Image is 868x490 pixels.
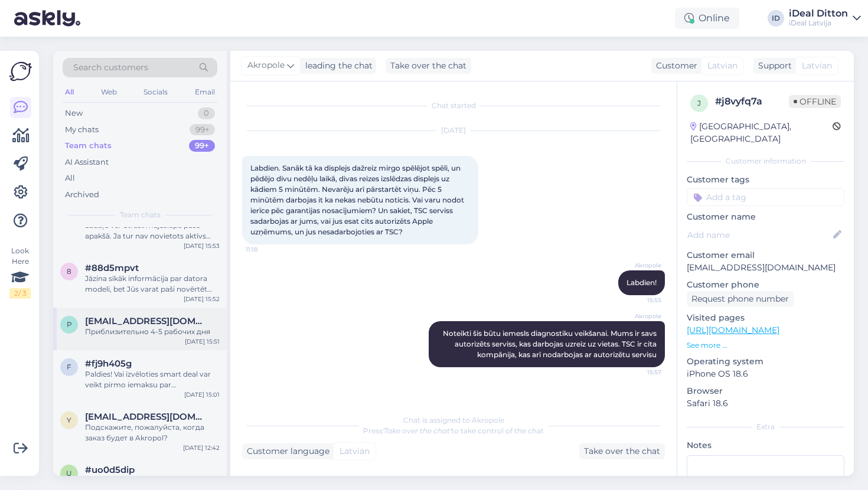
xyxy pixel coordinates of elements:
[579,443,665,459] div: Take over the chat
[9,246,31,299] div: Look Here
[617,261,661,270] span: Akropole
[189,140,215,152] div: 99+
[687,228,831,241] input: Add name
[185,337,220,346] div: [DATE] 15:51
[340,445,370,458] span: Latvian
[687,422,844,432] div: Extra
[65,140,112,152] div: Team chats
[85,465,135,475] span: #uo0d5dip
[184,295,220,303] div: [DATE] 15:52
[687,249,844,262] p: Customer email
[687,188,844,206] input: Add a tag
[789,18,848,28] div: iDeal Latvija
[687,211,844,223] p: Customer name
[242,445,329,458] div: Customer language
[617,312,661,321] span: Akropole
[184,241,220,250] div: [DATE] 15:53
[789,9,861,28] a: iDeal DittoniDeal Latvija
[687,439,844,452] p: Notes
[802,60,832,72] span: Latvian
[403,416,504,424] span: Chat is assigned to Akropole
[67,416,71,424] span: y
[190,124,215,136] div: 99+
[65,124,99,136] div: My chats
[697,99,701,107] span: j
[687,279,844,291] p: Customer phone
[789,95,841,108] span: Offline
[687,355,844,368] p: Operating system
[183,443,220,452] div: [DATE] 12:42
[65,107,83,119] div: New
[687,340,844,351] p: See more ...
[85,422,220,443] div: Подскажите, пожалуйста, когда заказ будет в Akropol?
[85,326,220,337] div: Приблизительно 4-5 рабочих дня
[85,475,220,486] div: Lūdzu!
[626,278,657,287] span: Labdien!
[250,164,466,236] span: Labdien. Sanāk tā ka displejs dažreiz mirgo spēlējot spēli, un pēdējo divu nedēļu laikā, divas re...
[753,60,792,72] div: Support
[247,59,285,72] span: Akropole
[301,60,373,72] div: leading the chat
[85,220,220,241] div: Sadaļu var atrast mājaslapā pašā apakšā. Ja tur nav novietots aktīvs piedāvājums, tad tas nozīmē,...
[687,397,844,410] p: Safari 18.6
[386,58,471,74] div: Take over the chat
[120,210,161,220] span: Team chats
[9,288,31,299] div: 2 / 3
[85,263,139,273] span: #88d5mpvt
[141,84,170,100] div: Socials
[789,9,848,18] div: iDeal Ditton
[66,469,72,478] span: u
[67,320,72,329] span: p
[617,368,661,377] span: 15:57
[67,362,71,371] span: f
[383,426,451,435] i: 'Take over the chat'
[65,156,109,168] div: AI Assistant
[617,296,661,305] span: 15:55
[687,156,844,166] div: Customer information
[687,325,779,335] a: [URL][DOMAIN_NAME]
[363,426,544,435] span: Press to take control of the chat
[192,84,217,100] div: Email
[690,120,833,145] div: [GEOGRAPHIC_DATA], [GEOGRAPHIC_DATA]
[246,245,290,254] span: 11:18
[768,10,784,27] div: ID
[198,107,215,119] div: 0
[715,94,789,109] div: # j8vyfq7a
[85,358,132,369] span: #fj9h405g
[184,390,220,399] div: [DATE] 15:01
[99,84,119,100] div: Web
[687,385,844,397] p: Browser
[687,312,844,324] p: Visited pages
[65,189,99,201] div: Archived
[242,100,665,111] div: Chat started
[242,125,665,136] div: [DATE]
[651,60,697,72] div: Customer
[687,174,844,186] p: Customer tags
[63,84,76,100] div: All
[65,172,75,184] div: All
[675,8,739,29] div: Online
[67,267,71,276] span: 8
[9,60,32,83] img: Askly Logo
[707,60,738,72] span: Latvian
[443,329,658,359] span: Noteikti šis būtu iemesls diagnostiku veikšanai. Mums ir savs autorizēts serviss, kas darbojas uz...
[85,316,208,326] span: polyshaxz@gmail.com
[85,273,220,295] div: Jāzina sīkāk informācija par datora modeli, bet Jūs varat paši novērtēt savu ierīci šajā saitē: [...
[85,369,220,390] div: Paldies! Vai izvēloties smart deal var veikt pirmo iemaksu par [DEMOGRAPHIC_DATA]?
[687,291,794,307] div: Request phone number
[85,411,208,422] span: yuliya.mishhenko84g@gmail.com
[687,262,844,274] p: [EMAIL_ADDRESS][DOMAIN_NAME]
[687,368,844,380] p: iPhone OS 18.6
[73,61,148,74] span: Search customers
